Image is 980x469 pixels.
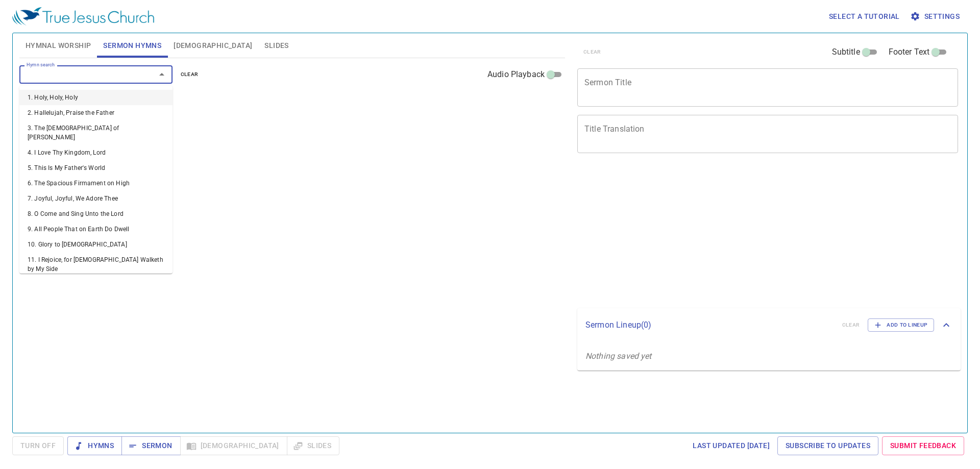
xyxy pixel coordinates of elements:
[76,439,114,452] span: Hymns
[585,319,834,331] p: Sermon Lineup ( 0 )
[19,221,173,237] li: 9. All People That on Earth Do Dwell
[130,439,172,452] span: Sermon
[19,237,173,252] li: 10. Glory to [DEMOGRAPHIC_DATA]
[487,68,545,81] span: Audio Playback
[829,10,900,23] span: Select a tutorial
[693,439,770,452] span: Last updated [DATE]
[912,10,960,23] span: Settings
[777,436,878,455] a: Subscribe to Updates
[19,90,173,105] li: 1. Holy, Holy, Holy
[19,206,173,221] li: 8. O Come and Sing Unto the Lord
[908,7,964,26] button: Settings
[121,436,180,455] button: Sermon
[19,252,173,277] li: 11. I Rejoice, for [DEMOGRAPHIC_DATA] Walketh by My Side
[19,105,173,120] li: 2. Hallelujah, Praise the Father
[890,439,956,452] span: Submit Feedback
[19,176,173,191] li: 6. The Spacious Firmament on High
[181,70,199,79] span: clear
[175,68,205,81] button: clear
[19,160,173,176] li: 5. This Is My Father's World
[689,436,774,455] a: Last updated [DATE]
[19,191,173,206] li: 7. Joyful, Joyful, We Adore Thee
[786,439,870,452] span: Subscribe to Updates
[19,145,173,160] li: 4. I Love Thy Kingdom, Lord
[825,7,904,26] button: Select a tutorial
[573,164,883,305] iframe: from-child
[103,39,161,52] span: Sermon Hymns
[585,351,652,361] i: Nothing saved yet
[12,7,154,26] img: True Jesus Church
[26,39,91,52] span: Hymnal Worship
[264,39,288,52] span: Slides
[174,39,252,52] span: [DEMOGRAPHIC_DATA]
[577,308,961,342] div: Sermon Lineup(0)clearAdd to Lineup
[889,46,930,58] span: Footer Text
[882,436,964,455] a: Submit Feedback
[832,46,860,58] span: Subtitle
[67,436,122,455] button: Hymns
[874,320,927,330] span: Add to Lineup
[868,318,934,332] button: Add to Lineup
[155,67,169,82] button: Close
[19,120,173,145] li: 3. The [DEMOGRAPHIC_DATA] of [PERSON_NAME]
